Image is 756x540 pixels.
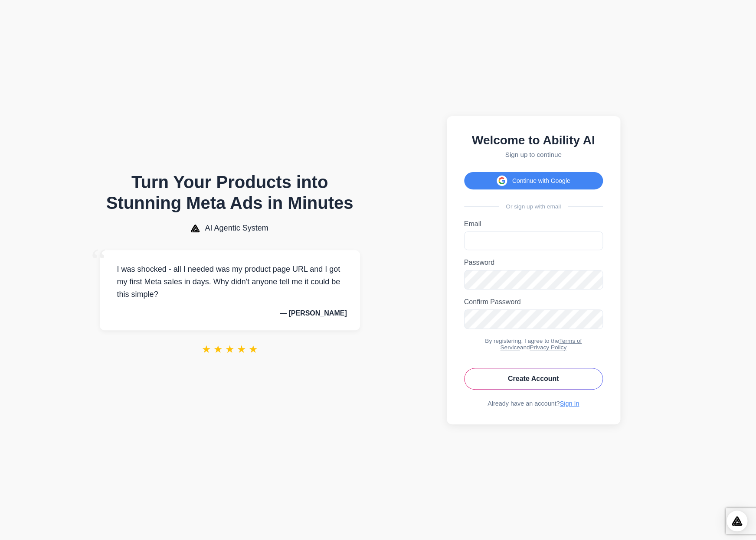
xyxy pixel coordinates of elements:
[560,400,579,407] a: Sign In
[237,343,246,355] span: ★
[205,224,268,233] span: AI Agentic System
[464,203,603,210] div: Or sign up with email
[464,400,603,407] div: Already have an account?
[464,220,603,228] label: Email
[464,338,603,351] div: By registering, I agree to the and
[727,511,747,531] div: Open Intercom Messenger
[464,368,603,390] button: Create Account
[464,133,603,147] h2: Welcome to Ability AI
[213,343,223,355] span: ★
[91,241,107,281] span: “
[530,344,566,351] a: Privacy Policy
[500,338,582,351] a: Terms of Service
[464,172,603,189] button: Continue with Google
[191,224,200,232] img: AI Agentic System Logo
[464,298,603,306] label: Confirm Password
[202,343,211,355] span: ★
[249,343,258,355] span: ★
[100,172,360,213] h1: Turn Your Products into Stunning Meta Ads in Minutes
[113,309,347,317] p: — [PERSON_NAME]
[225,343,235,355] span: ★
[113,263,347,300] p: I was shocked - all I needed was my product page URL and I got my first Meta sales in days. Why d...
[464,259,603,267] label: Password
[464,151,603,158] p: Sign up to continue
